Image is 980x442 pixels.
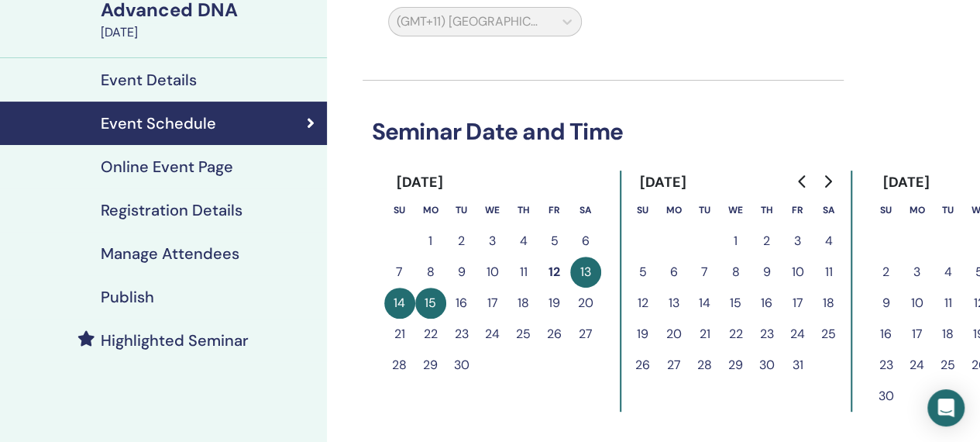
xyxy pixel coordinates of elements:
[933,288,964,319] button: 11
[508,226,539,257] button: 4
[477,288,508,319] button: 17
[813,319,844,350] button: 25
[570,226,601,257] button: 6
[902,319,933,350] button: 17
[477,319,508,350] button: 24
[508,288,539,319] button: 18
[539,257,570,288] button: 12
[927,389,965,426] div: Open Intercom Messenger
[782,288,813,319] button: 17
[101,114,216,133] h4: Event Schedule
[689,319,720,350] button: 21
[628,257,658,288] button: 5
[782,257,813,288] button: 10
[415,257,446,288] button: 8
[751,288,782,319] button: 16
[782,350,813,381] button: 31
[720,257,751,288] button: 8
[871,195,902,226] th: Sunday
[628,171,700,195] div: [DATE]
[415,195,446,226] th: Monday
[415,350,446,381] button: 29
[628,319,658,350] button: 19
[628,195,658,226] th: Sunday
[415,226,446,257] button: 1
[477,257,508,288] button: 10
[477,195,508,226] th: Wednesday
[933,195,964,226] th: Tuesday
[790,166,815,197] button: Go to previous month
[570,195,601,226] th: Saturday
[689,195,720,226] th: Tuesday
[415,319,446,350] button: 22
[570,288,601,319] button: 20
[782,195,813,226] th: Friday
[570,319,601,350] button: 27
[720,288,751,319] button: 15
[628,350,658,381] button: 26
[446,195,477,226] th: Tuesday
[384,195,415,226] th: Sunday
[813,226,844,257] button: 4
[689,350,720,381] button: 28
[508,195,539,226] th: Thursday
[871,381,902,412] button: 30
[539,288,570,319] button: 19
[933,319,964,350] button: 18
[477,226,508,257] button: 3
[570,257,601,288] button: 13
[658,195,689,226] th: Monday
[101,23,318,42] div: [DATE]
[813,195,844,226] th: Saturday
[751,350,782,381] button: 30
[446,350,477,381] button: 30
[782,319,813,350] button: 24
[539,226,570,257] button: 5
[902,195,933,226] th: Monday
[782,226,813,257] button: 3
[751,319,782,350] button: 23
[101,244,239,263] h4: Manage Attendees
[815,166,840,197] button: Go to next month
[658,257,689,288] button: 6
[751,226,782,257] button: 2
[384,171,456,195] div: [DATE]
[446,226,477,257] button: 2
[933,257,964,288] button: 4
[658,288,689,319] button: 13
[101,71,197,89] h4: Event Details
[720,319,751,350] button: 22
[384,350,415,381] button: 28
[415,288,446,319] button: 15
[508,319,539,350] button: 25
[902,350,933,381] button: 24
[446,257,477,288] button: 9
[871,350,902,381] button: 23
[384,257,415,288] button: 7
[871,171,943,195] div: [DATE]
[813,257,844,288] button: 11
[101,157,233,176] h4: Online Event Page
[871,319,902,350] button: 16
[871,257,902,288] button: 2
[384,319,415,350] button: 21
[720,195,751,226] th: Wednesday
[101,288,154,306] h4: Publish
[658,350,689,381] button: 27
[933,350,964,381] button: 25
[101,201,242,219] h4: Registration Details
[689,257,720,288] button: 7
[720,226,751,257] button: 1
[902,257,933,288] button: 3
[539,195,570,226] th: Friday
[689,288,720,319] button: 14
[751,257,782,288] button: 9
[446,319,477,350] button: 23
[813,288,844,319] button: 18
[751,195,782,226] th: Thursday
[720,350,751,381] button: 29
[658,319,689,350] button: 20
[902,288,933,319] button: 10
[628,288,658,319] button: 12
[871,288,902,319] button: 9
